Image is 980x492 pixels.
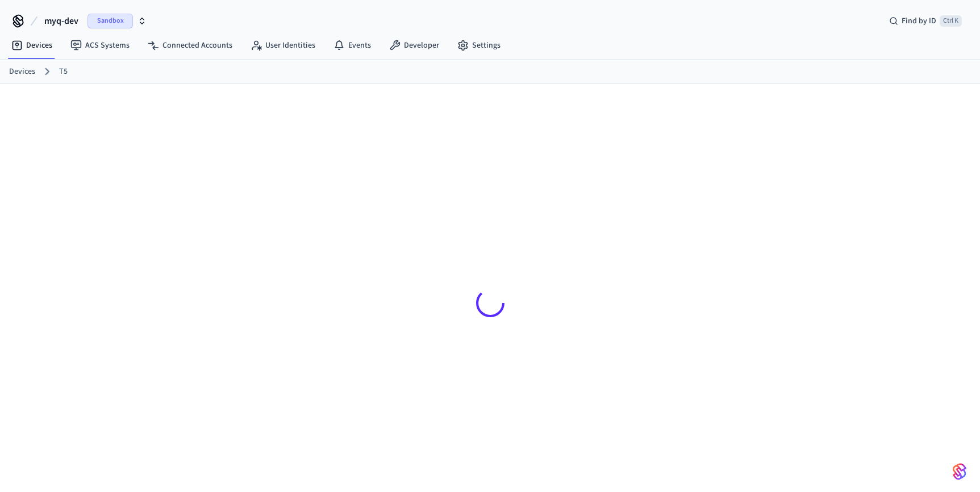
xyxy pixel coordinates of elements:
[9,66,35,78] a: Devices
[2,35,61,56] a: Devices
[953,462,966,481] img: SeamLogoGradient.69752ec5.svg
[61,35,139,56] a: ACS Systems
[902,15,936,27] span: Find by ID
[940,15,962,27] span: Ctrl K
[59,66,68,78] a: T5
[241,35,324,56] a: User Identities
[448,35,510,56] a: Settings
[880,11,971,31] div: Find by IDCtrl K
[87,14,133,28] span: Sandbox
[139,35,241,56] a: Connected Accounts
[380,35,448,56] a: Developer
[44,14,78,28] span: myq-dev
[324,35,380,56] a: Events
